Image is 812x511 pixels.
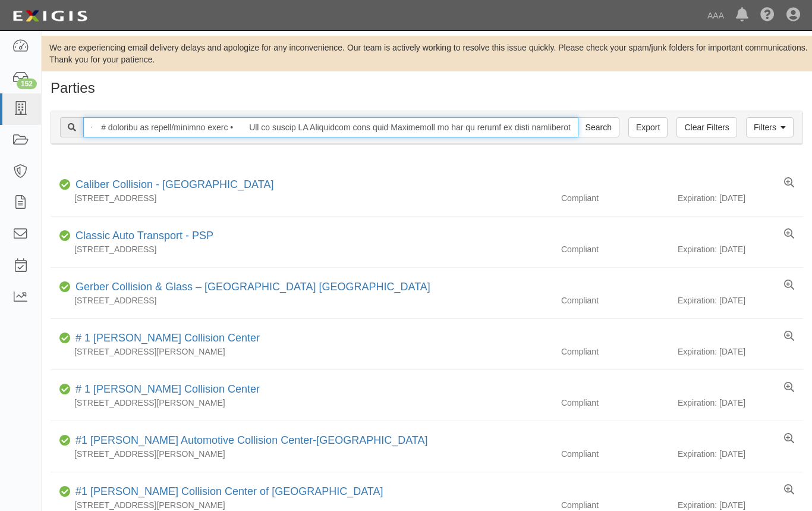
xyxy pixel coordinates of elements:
a: # 1 [PERSON_NAME] Collision Center [75,383,260,395]
a: Clear Filters [676,117,737,137]
div: # 1 Cochran Collision Center [71,382,260,397]
div: [STREET_ADDRESS] [51,243,552,255]
div: 152 [17,79,37,89]
div: Expiration: [DATE] [678,499,803,511]
div: [STREET_ADDRESS][PERSON_NAME] [51,448,552,460]
div: Compliant [552,499,678,511]
div: #1 Cochran Collision Center of Greensburg [71,484,383,500]
div: Caliber Collision - Gainesville [71,177,273,193]
a: View results summary [784,177,794,189]
div: Expiration: [DATE] [678,192,803,204]
div: [STREET_ADDRESS][PERSON_NAME] [51,346,552,358]
a: Classic Auto Transport - PSP [75,230,213,242]
i: Compliant [59,232,71,240]
div: We are experiencing email delivery delays and apologize for any inconvenience. Our team is active... [42,42,812,65]
a: Filters [746,117,794,137]
div: Classic Auto Transport - PSP [71,228,213,244]
div: Expiration: [DATE] [678,448,803,460]
input: Search [578,117,619,137]
a: View results summary [784,382,794,394]
div: Expiration: [DATE] [678,397,803,409]
i: Compliant [59,181,71,189]
div: Compliant [552,397,678,409]
img: logo-5460c22ac91f19d4615b14bd174203de0afe785f0fc80cf4dbbc73dc1793850b.png [9,5,91,27]
a: View results summary [784,433,794,445]
div: Compliant [552,448,678,460]
div: [STREET_ADDRESS][PERSON_NAME] [51,397,552,409]
i: Compliant [59,488,71,496]
i: Compliant [59,385,71,394]
a: View results summary [784,331,794,343]
a: #1 [PERSON_NAME] Collision Center of [GEOGRAPHIC_DATA] [75,485,383,497]
div: Expiration: [DATE] [678,243,803,255]
a: Export [628,117,668,137]
h1: Parties [51,80,803,96]
div: Gerber Collision & Glass – Houston Brighton [71,280,430,295]
div: [STREET_ADDRESS] [51,192,552,204]
i: Compliant [59,334,71,343]
a: View results summary [784,280,794,291]
i: Compliant [59,437,71,445]
div: Compliant [552,243,678,255]
div: Expiration: [DATE] [678,346,803,358]
div: Expiration: [DATE] [678,294,803,306]
a: AAA [701,4,730,27]
a: #1 [PERSON_NAME] Automotive Collision Center-[GEOGRAPHIC_DATA] [75,434,428,446]
div: Compliant [552,294,678,306]
div: [STREET_ADDRESS][PERSON_NAME] [51,499,552,511]
input: Search [83,117,578,137]
a: View results summary [784,484,794,496]
div: Compliant [552,192,678,204]
a: Caliber Collision - [GEOGRAPHIC_DATA] [75,178,273,190]
div: #1 Cochran Automotive Collision Center-Monroeville [71,433,428,449]
div: # 1 Cochran Collision Center [71,331,260,346]
i: Help Center - Complianz [760,8,775,23]
a: Gerber Collision & Glass – [GEOGRAPHIC_DATA] [GEOGRAPHIC_DATA] [75,281,430,293]
i: Compliant [59,283,71,291]
a: View results summary [784,228,794,240]
a: # 1 [PERSON_NAME] Collision Center [75,332,260,344]
div: Compliant [552,346,678,358]
div: [STREET_ADDRESS] [51,294,552,306]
